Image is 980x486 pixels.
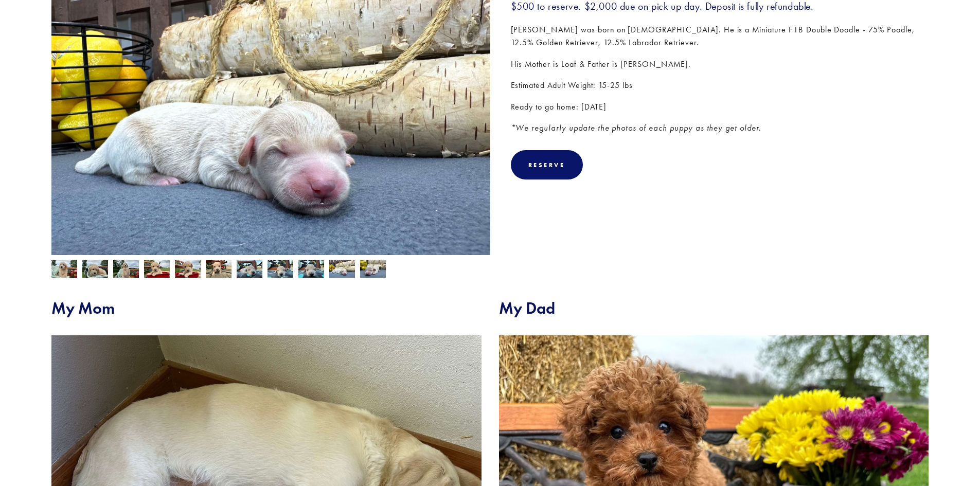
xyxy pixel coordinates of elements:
em: *We regularly update the photos of each puppy as they get older. [511,123,761,133]
p: Estimated Adult Weight: 15-25 lbs [511,79,929,92]
p: Ready to go home: [DATE] [511,100,929,114]
p: [PERSON_NAME] was born on [DEMOGRAPHIC_DATA]. He is a Miniature F1B Double Doodle - 75% Poodle, 1... [511,23,929,49]
h2: My Dad [499,298,929,318]
img: Hayden 7.jpg [144,260,170,280]
img: Hayden 11.jpg [82,259,108,279]
img: Hayden 6.jpg [175,260,201,280]
img: Hayden 1.jpg [360,259,386,279]
h2: My Mom [51,298,482,318]
img: Hayden 9.jpg [113,260,139,280]
img: Hayden 8.jpg [206,260,231,280]
p: His Mother is Loaf & Father is [PERSON_NAME]. [511,58,929,71]
img: Hayden 10.jpg [51,260,77,280]
img: Hayden 5.jpg [298,259,324,279]
img: Hayden 3.jpg [237,259,262,279]
div: Reserve [528,161,565,169]
img: Hayden 4.jpg [268,259,293,279]
div: Reserve [511,150,583,179]
img: Hayden 2.jpg [329,259,355,279]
